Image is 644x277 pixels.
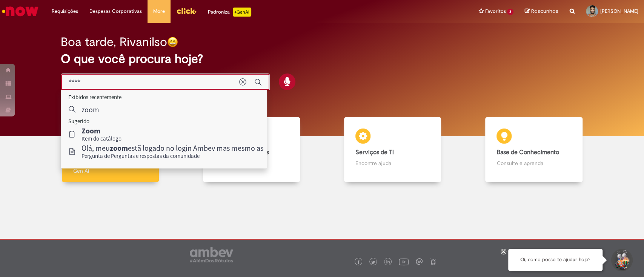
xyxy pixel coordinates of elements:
[531,8,558,15] span: Rascunhos
[355,148,394,156] b: Serviços de TI
[208,8,251,17] div: Padroniza
[176,5,197,17] img: click_logo_yellow_360x200.png
[496,159,571,167] p: Consulte e aprenda
[1,4,40,19] img: ServiceNow
[386,260,390,265] img: logo_footer_linkedin.png
[485,8,506,15] span: Favoritos
[355,159,430,167] p: Encontre ajuda
[610,249,633,271] button: Iniciar Conversa de Suporte
[40,117,181,182] a: Tirar dúvidas Tirar dúvidas com Lupi Assist e Gen Ai
[322,117,463,182] a: Serviços de TI Encontre ajuda
[508,249,603,271] div: Oi, como posso te ajudar hoje?
[463,117,604,182] a: Base de Conhecimento Consulte e aprenda
[416,258,423,265] img: logo_footer_workplace.png
[190,247,233,262] img: logo_footer_ambev_rotulo_gray.png
[52,8,78,15] span: Requisições
[371,260,375,264] img: logo_footer_twitter.png
[153,8,165,15] span: More
[399,257,409,266] img: logo_footer_youtube.png
[61,52,583,66] h2: O que você procura hoje?
[214,148,269,156] b: Catálogo de Ofertas
[496,148,559,156] b: Base de Conhecimento
[167,37,178,47] img: happy-face.png
[430,258,437,265] img: logo_footer_naosei.png
[61,35,167,49] h2: Boa tarde, Rivanilso
[507,9,513,15] span: 3
[525,8,558,15] a: Rascunhos
[357,260,360,264] img: logo_footer_facebook.png
[600,8,638,14] span: [PERSON_NAME]
[233,8,251,17] p: +GenAi
[89,8,142,15] span: Despesas Corporativas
